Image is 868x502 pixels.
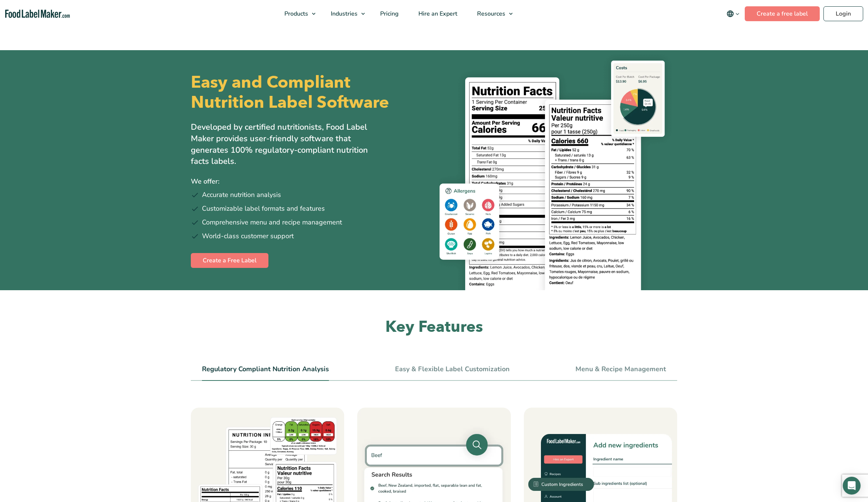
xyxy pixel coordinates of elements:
[395,364,510,381] li: Easy & Flexible Label Customization
[202,365,329,373] a: Regulatory Compliant Nutrition Analysis
[202,217,342,227] span: Comprehensive menu and recipe management
[823,6,863,21] a: Login
[575,365,666,373] a: Menu & Recipe Management
[329,10,358,18] span: Industries
[745,6,820,21] a: Create a free label
[378,10,399,18] span: Pricing
[416,10,458,18] span: Hire an Expert
[202,190,281,200] span: Accurate nutrition analysis
[282,10,309,18] span: Products
[202,231,294,241] span: World-class customer support
[191,317,677,337] h2: Key Features
[202,364,329,381] li: Regulatory Compliant Nutrition Analysis
[575,364,666,381] li: Menu & Recipe Management
[395,365,510,373] a: Easy & Flexible Label Customization
[191,253,268,268] a: Create a Free Label
[475,10,506,18] span: Resources
[191,176,428,187] p: We offer:
[202,204,325,214] span: Customizable label formats and features
[191,72,428,113] h1: Easy and Compliant Nutrition Label Software
[191,122,384,167] p: Developed by certified nutritionists, Food Label Maker provides user-friendly software that gener...
[843,477,861,495] div: Open Intercom Messenger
